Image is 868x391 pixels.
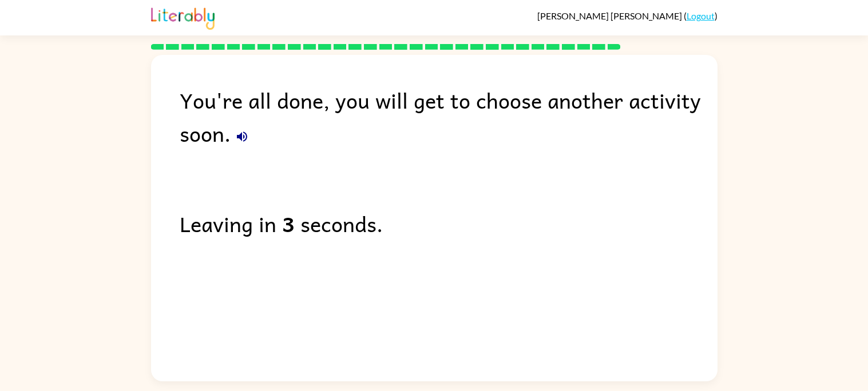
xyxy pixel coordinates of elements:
img: Literably [151,5,215,30]
div: ( ) [537,10,718,21]
b: 3 [282,207,295,240]
a: Logout [687,10,715,21]
span: [PERSON_NAME] [PERSON_NAME] [537,10,684,21]
div: You're all done, you will get to choose another activity soon. [180,83,718,150]
div: Leaving in seconds. [180,207,718,240]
